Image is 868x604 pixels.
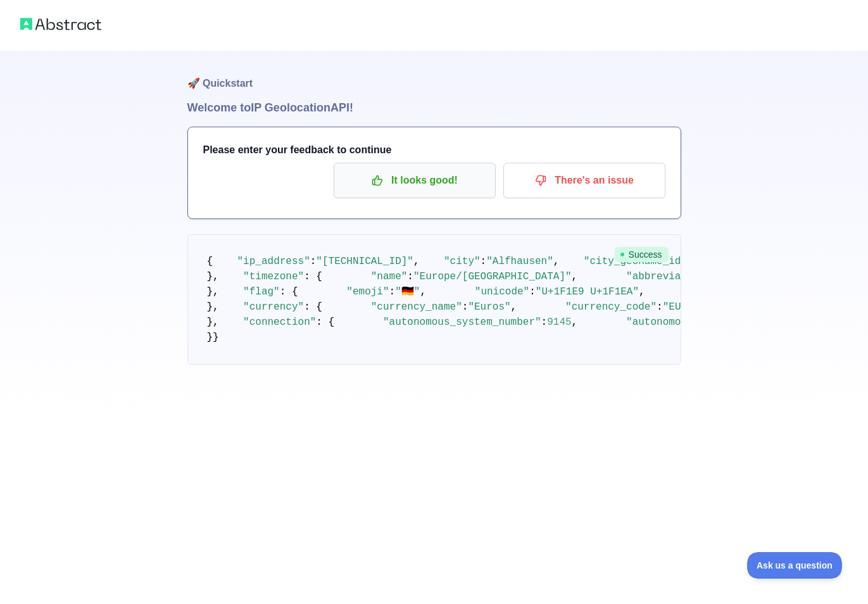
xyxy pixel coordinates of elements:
span: , [420,286,426,298]
span: : [541,317,548,328]
span: : [657,301,663,313]
span: : [529,286,536,298]
span: "city_geoname_id" [584,256,687,267]
span: , [553,256,560,267]
p: There's an issue [513,170,656,191]
span: 9145 [547,317,571,328]
h1: Welcome to IP Geolocation API! [187,99,681,116]
span: : [462,301,469,313]
iframe: Toggle Customer Support [747,552,843,579]
span: : [310,256,317,267]
span: "connection" [243,317,316,328]
span: "abbreviation" [626,271,711,282]
span: "autonomous_system_number" [383,317,541,328]
span: "Alfhausen" [486,256,553,267]
span: , [413,256,420,267]
span: "currency" [243,301,304,313]
span: "EUR" [663,301,693,313]
span: "Euros" [468,301,510,313]
span: : [407,271,413,282]
span: : { [280,286,298,298]
span: "ip_address" [237,256,310,267]
span: "Europe/[GEOGRAPHIC_DATA]" [413,271,572,282]
span: Success [615,247,669,262]
span: "timezone" [243,271,304,282]
span: , [511,301,517,313]
span: "name" [371,271,408,282]
img: Abstract logo [20,15,101,33]
span: { [207,256,213,267]
p: It looks good! [343,170,486,191]
span: "U+1F1E9 U+1F1EA" [536,286,639,298]
span: : [481,256,487,267]
span: , [572,271,578,282]
span: "autonomous_system_organization" [626,317,821,328]
span: "currency_name" [371,301,462,313]
span: "unicode" [475,286,529,298]
span: , [572,317,578,328]
span: "🇩🇪" [395,286,420,298]
span: "city" [444,256,481,267]
span: : [389,286,396,298]
button: It looks good! [334,163,496,198]
h3: Please enter your feedback to continue [203,142,665,158]
span: , [639,286,645,298]
span: "[TECHNICAL_ID]" [316,256,413,267]
span: "flag" [243,286,280,298]
span: : { [316,317,334,328]
span: "emoji" [346,286,389,298]
span: "currency_code" [565,301,657,313]
span: : { [304,301,322,313]
h1: 🚀 Quickstart [187,51,681,99]
span: : { [304,271,322,282]
button: There's an issue [503,163,665,198]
